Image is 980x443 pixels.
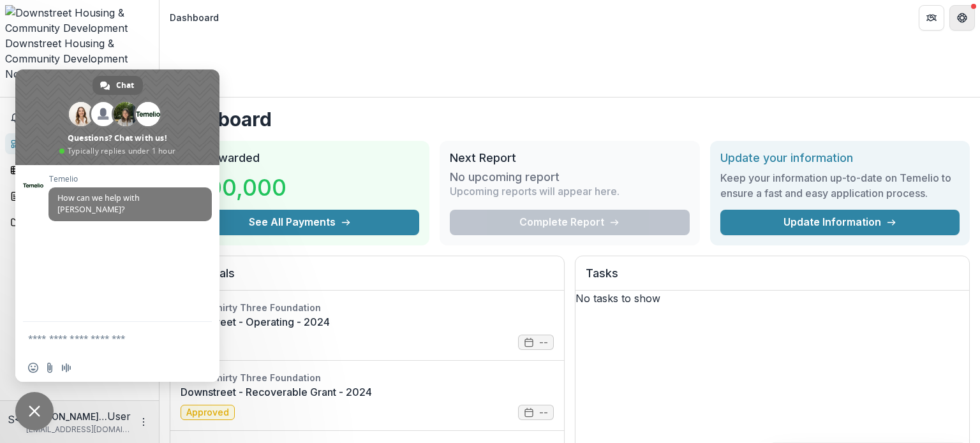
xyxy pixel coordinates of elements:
[15,392,54,430] div: Close chat
[180,170,286,205] h3: $700,000
[720,170,960,201] h3: Keep your information up-to-date on Temelio to ensure a fast and easy application process.
[28,333,179,344] textarea: Compose your message...
[26,410,107,423] p: [PERSON_NAME] <[EMAIL_ADDRESS][DOMAIN_NAME]>
[5,68,52,80] span: Nonprofit
[720,151,960,165] h2: Update your information
[181,266,554,291] h2: Proposals
[5,133,154,154] a: Dashboard
[720,210,960,235] a: Update Information
[180,210,419,235] button: See All Payments
[181,384,554,400] a: Downstreet - Recoverable Grant - 2024
[170,11,219,24] div: Dashboard
[5,5,154,36] img: Downstreet Housing & Community Development
[180,151,419,165] h2: Total Awarded
[165,8,224,27] nav: breadcrumb
[450,170,560,184] h3: No upcoming report
[5,185,154,207] a: Proposals
[116,76,134,95] span: Chat
[170,108,970,131] h1: Dashboard
[45,363,55,373] span: Send a file
[107,409,131,424] p: User
[450,151,689,165] h2: Next Report
[5,36,154,66] div: Downstreet Housing & Community Development
[5,212,154,233] a: Documents
[586,266,959,291] h2: Tasks
[919,5,944,31] button: Partners
[5,159,154,180] a: Tasks
[575,291,969,306] p: No tasks to show
[450,184,620,199] p: Upcoming reports will appear here.
[93,76,143,95] div: Chat
[181,314,554,330] a: Downstreet - Operating - 2024
[5,108,154,128] button: Notifications
[949,5,975,31] button: Get Help
[26,424,131,435] p: [EMAIL_ADDRESS][DOMAIN_NAME]
[61,363,71,373] span: Audio message
[57,192,140,215] span: How can we help with [PERSON_NAME]?
[8,412,21,427] div: Sarah Madru <smadru@downstreet.org>
[28,363,38,373] span: Insert an emoji
[136,414,151,430] button: More
[48,175,212,184] span: Temelio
